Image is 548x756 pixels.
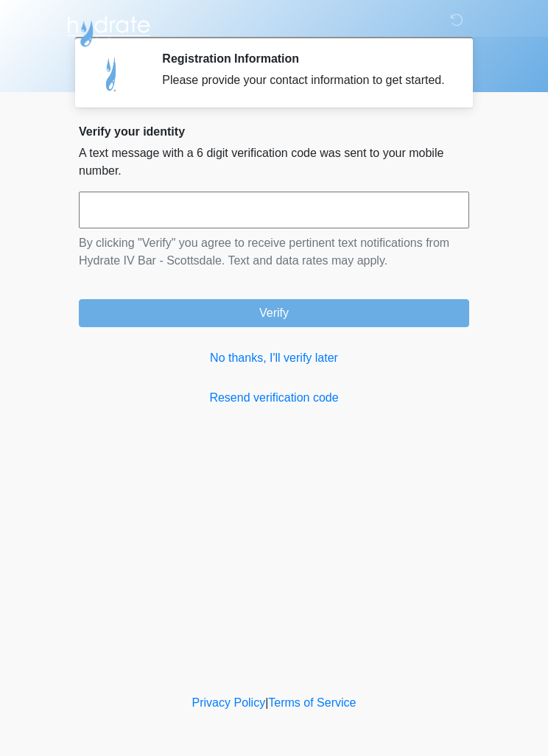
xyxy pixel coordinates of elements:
h2: Verify your identity [79,125,469,139]
div: Please provide your contact information to get started. [162,71,447,89]
p: By clicking "Verify" you agree to receive pertinent text notifications from Hydrate IV Bar - Scot... [79,234,469,270]
a: Terms of Service [268,696,356,709]
a: Resend verification code [79,389,469,407]
a: No thanks, I'll verify later [79,349,469,367]
p: A text message with a 6 digit verification code was sent to your mobile number. [79,144,469,180]
button: Verify [79,299,469,327]
img: Agent Avatar [90,52,134,96]
a: | [265,696,268,709]
img: Hydrate IV Bar - Scottsdale Logo [64,11,152,48]
a: Privacy Policy [192,696,266,709]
